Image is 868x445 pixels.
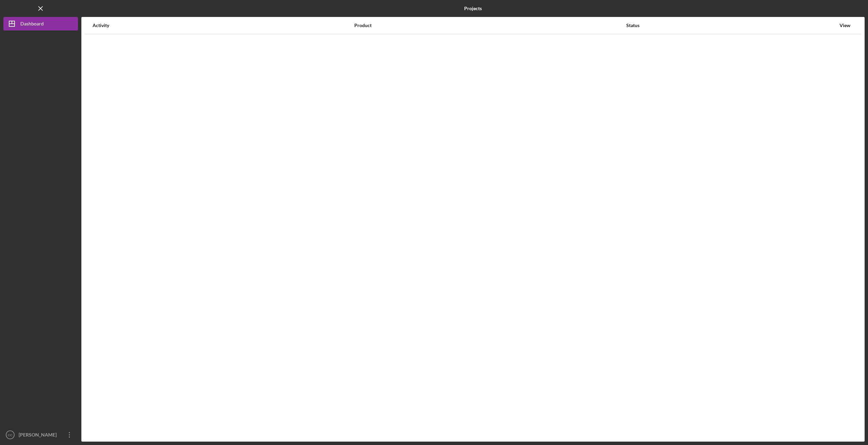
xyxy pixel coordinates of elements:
b: Projects [464,6,482,11]
text: CC [8,433,13,437]
div: Status [626,23,836,28]
button: CC[PERSON_NAME] [3,428,78,442]
button: Dashboard [3,17,78,31]
div: Activity [93,23,354,28]
div: Product [354,23,626,28]
div: Dashboard [20,17,44,32]
div: View [836,23,853,28]
div: [PERSON_NAME] [17,428,61,443]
